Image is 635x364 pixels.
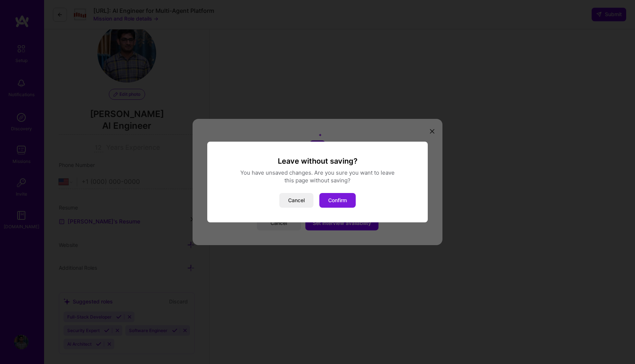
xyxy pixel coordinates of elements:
[207,142,428,222] div: modal
[319,193,356,208] button: Confirm
[216,156,419,166] h3: Leave without saving?
[279,193,313,208] button: Cancel
[216,169,419,176] div: You have unsaved changes. Are you sure you want to leave
[216,176,419,184] div: this page without saving?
